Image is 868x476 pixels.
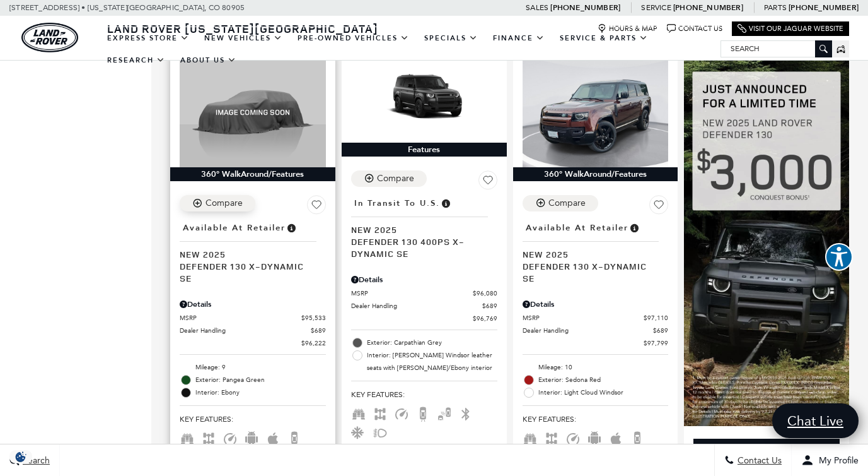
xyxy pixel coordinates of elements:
[286,221,297,235] span: Vehicle is in stock and ready for immediate delivery. Due to demand, availability is subject to c...
[351,289,497,298] a: MSRP $96,080
[180,433,195,442] span: Third Row Seats
[351,301,497,311] a: Dealer Handling $689
[825,243,853,273] aside: Accessibility Help Desk
[523,313,644,323] span: MSRP
[523,248,659,260] span: New 2025
[180,260,316,284] span: Defender 130 X-Dynamic SE
[351,170,427,187] button: Compare Vehicle
[180,326,311,335] span: Dealer Handling
[180,299,326,310] div: Pricing Details - Defender 130 X-Dynamic SE
[538,386,669,399] span: Interior: Light Cloud Windsor
[523,361,669,374] li: Mileage: 10
[180,313,326,323] a: MSRP $95,533
[100,27,720,71] nav: Main Navigation
[265,433,281,442] span: Apple Car-Play
[482,301,497,311] span: $689
[180,248,316,260] span: New 2025
[354,196,440,210] span: In Transit to U.S.
[195,374,326,386] span: Exterior: Pangea Green
[197,27,290,49] a: New Vehicles
[373,427,388,436] span: Fog Lights
[544,433,559,442] span: AWD
[351,301,482,311] span: Dealer Handling
[523,57,669,167] img: 2025 LAND ROVER Defender 130 X-Dynamic SE
[100,27,197,49] a: EXPRESS STORE
[6,450,35,463] section: Click to Open Cookie Consent Modal
[287,433,302,442] span: Backup Camera
[825,243,853,271] button: Explore your accessibility options
[9,3,245,12] a: [STREET_ADDRESS] • [US_STATE][GEOGRAPHIC_DATA], CO 80905
[180,313,301,323] span: MSRP
[180,412,326,426] span: Key Features :
[667,24,722,33] a: Contact Us
[526,3,548,12] span: Sales
[351,314,497,323] a: $96,769
[373,408,388,417] span: AWD
[630,433,645,442] span: Backup Camera
[107,21,378,36] span: Land Rover [US_STATE][GEOGRAPHIC_DATA]
[205,198,243,209] div: Compare
[772,403,859,438] a: Chat Live
[351,388,497,402] span: Key Features :
[550,3,620,13] a: [PHONE_NUMBER]
[415,408,431,417] span: Backup Camera
[180,361,326,374] li: Mileage: 9
[301,313,326,323] span: $95,533
[342,143,507,157] div: Features
[307,195,326,219] button: Save Vehicle
[394,408,409,417] span: Adaptive Cruise Control
[351,289,473,298] span: MSRP
[764,3,787,12] span: Parts
[367,349,497,374] span: Interior: [PERSON_NAME] Windsor leather seats with [PERSON_NAME]/Ebony interior
[351,57,497,140] img: 2025 LAND ROVER Defender 130 400PS X-Dynamic SE
[458,408,473,417] span: Bluetooth
[21,23,78,52] img: Land Rover
[814,455,859,466] span: My Profile
[552,27,656,49] a: Service & Parts
[180,338,326,348] a: $96,222
[721,41,831,56] input: Search
[565,433,581,442] span: Adaptive Cruise Control
[301,338,326,348] span: $96,222
[653,326,668,335] span: $689
[693,439,840,463] div: Schedule Test Drive
[789,3,859,13] a: [PHONE_NUMBER]
[523,313,669,323] a: MSRP $97,110
[628,221,640,235] span: Vehicle is in stock and ready for immediate delivery. Due to demand, availability is subject to c...
[351,194,497,259] a: In Transit to U.S.New 2025Defender 130 400PS X-Dynamic SE
[523,219,669,284] a: Available at RetailerNew 2025Defender 130 X-Dynamic SE
[548,198,586,209] div: Compare
[649,195,668,219] button: Save Vehicle
[367,336,497,349] span: Exterior: Carpathian Grey
[673,3,743,13] a: [PHONE_NUMBER]
[417,27,485,49] a: Specials
[644,313,668,323] span: $97,110
[523,260,659,284] span: Defender 130 X-Dynamic SE
[538,374,669,386] span: Exterior: Sedona Red
[523,433,538,442] span: Third Row Seats
[523,326,669,335] a: Dealer Handling $689
[738,24,843,33] a: Visit Our Jaguar Website
[21,23,78,52] a: land-rover
[290,27,417,49] a: Pre-Owned Vehicles
[183,221,286,235] span: Available at Retailer
[180,326,326,335] a: Dealer Handling $689
[437,408,452,417] span: Blind Spot Monitor
[734,455,782,466] span: Contact Us
[792,444,868,476] button: Open user profile menu
[440,196,451,210] span: Vehicle has shipped from factory of origin. Estimated time of delivery to Retailer is on average ...
[311,326,326,335] span: $689
[641,3,671,12] span: Service
[485,27,552,49] a: Finance
[587,433,602,442] span: Android Auto
[6,450,35,463] img: Opt-Out Icon
[473,314,497,323] span: $96,769
[526,221,628,235] span: Available at Retailer
[377,173,414,184] div: Compare
[523,338,669,348] a: $97,799
[173,49,244,71] a: About Us
[781,412,850,429] span: Chat Live
[100,21,386,36] a: Land Rover [US_STATE][GEOGRAPHIC_DATA]
[351,235,488,259] span: Defender 130 400PS X-Dynamic SE
[351,223,488,235] span: New 2025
